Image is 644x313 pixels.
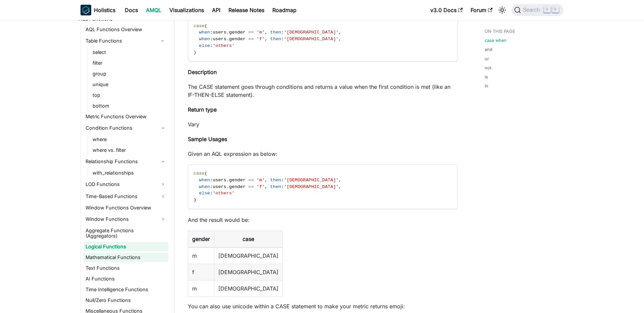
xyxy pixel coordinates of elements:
span: 'f' [257,184,265,189]
span: : [210,178,213,183]
span: , [339,30,341,35]
a: Null/Zero Functions [84,296,168,305]
kbd: K [552,7,559,13]
span: '[DEMOGRAPHIC_DATA]' [284,37,338,42]
span: 'others' [213,43,234,48]
span: , [339,37,341,42]
img: Holistics [80,5,91,15]
span: , [265,184,267,189]
span: else [199,191,210,196]
td: [DEMOGRAPHIC_DATA] [214,264,283,280]
span: : [210,184,213,189]
a: is [485,74,488,80]
strong: Sample Usages [188,136,227,142]
a: case when [485,37,506,44]
span: ( [205,23,207,28]
span: == [248,30,254,35]
span: '[DEMOGRAPHIC_DATA]' [284,178,338,183]
span: when [199,178,210,183]
a: Mathematical Functions [84,253,168,262]
span: : [281,178,284,183]
a: Text Functions [84,263,168,273]
span: gender [229,37,246,42]
span: : [281,30,284,35]
a: where vs. filter [91,145,168,155]
button: Search (Command+K) [512,4,563,16]
button: Collapse sidebar category 'Table Functions' [156,36,168,46]
a: group [91,69,168,78]
span: , [265,37,267,42]
span: , [265,178,267,183]
p: Vary [188,120,458,128]
span: . [226,37,229,42]
span: : [281,37,284,42]
a: Window Functions [84,214,168,225]
span: case [194,23,205,28]
span: . [226,178,229,183]
span: == [248,178,254,183]
p: The CASE statement goes through conditions and returns a value when the first condition is met (l... [188,83,458,99]
td: [DEMOGRAPHIC_DATA] [214,280,283,297]
td: f [188,264,214,280]
a: Visualizations [165,5,208,15]
span: gender [229,30,246,35]
span: : [210,191,213,196]
a: AI Functions [84,274,168,284]
a: v3.0 Docs [426,5,467,15]
td: [DEMOGRAPHIC_DATA] [214,247,283,264]
span: : [281,184,284,189]
a: bottom [91,101,168,111]
span: then [270,184,281,189]
span: case [194,171,205,176]
span: when [199,184,210,189]
a: Time Intelligence Functions [84,285,168,294]
span: users [213,178,226,183]
span: 'others' [213,191,234,196]
span: : [210,30,213,35]
span: . [226,184,229,189]
a: HolisticsHolistics [80,5,115,15]
span: gender [229,184,246,189]
span: ) [194,50,196,55]
span: , [265,30,267,35]
span: ) [194,197,196,202]
a: Metric Functions Overview [84,112,168,121]
kbd: ⌘ [544,7,550,13]
span: then [270,178,281,183]
span: then [270,30,281,35]
a: LOD Functions [84,179,168,190]
span: ( [205,171,207,176]
span: else [199,43,210,48]
span: users [213,184,226,189]
a: top [91,90,168,100]
a: where [91,135,168,144]
span: == [248,37,254,42]
th: gender [188,231,214,247]
strong: Description [188,69,217,75]
span: 'f' [257,37,265,42]
a: AQL Functions Overview [84,25,168,34]
span: 'm' [257,30,265,35]
p: You can also use unicode within a CASE statement to make your metric returns emoji: [188,302,458,310]
th: case [214,231,283,247]
a: Time-Based Functions [84,191,168,202]
a: and [485,46,492,53]
a: Forum [467,5,496,15]
a: unique [91,80,168,89]
a: Docs [121,5,142,15]
span: gender [229,178,246,183]
p: And the result would be: [188,216,458,224]
span: when [199,30,210,35]
b: Holistics [94,6,115,14]
span: == [248,184,254,189]
nav: Docs sidebar [74,20,174,313]
td: m [188,280,214,297]
span: when [199,37,210,42]
a: Condition Functions [84,123,168,133]
a: Table Functions [84,36,156,46]
a: Logical Functions [84,242,168,251]
span: then [270,37,281,42]
span: users [213,30,226,35]
span: , [339,178,341,183]
button: Switch between dark and light mode (currently light mode) [497,5,507,15]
